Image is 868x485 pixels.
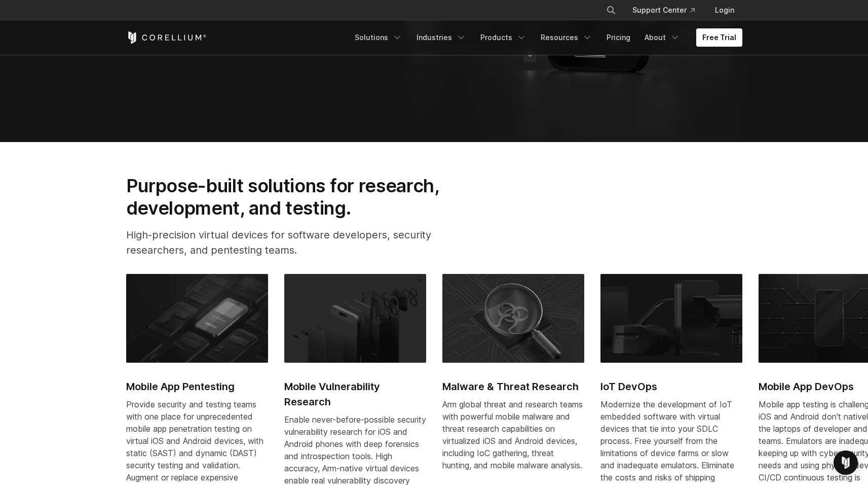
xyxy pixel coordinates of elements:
a: About [638,28,686,47]
img: Mobile Vulnerability Research [284,274,426,362]
h2: Mobile Vulnerability Research [284,379,426,409]
a: Login [707,1,742,19]
p: High-precision virtual devices for software developers, security researchers, and pentesting teams. [126,227,472,258]
a: Resources [535,28,598,47]
a: Solutions [349,28,408,47]
h2: Purpose-built solutions for research, development, and testing. [126,175,472,220]
h2: Mobile App Pentesting [126,379,268,394]
a: Industries [410,28,472,47]
a: Pricing [600,28,636,47]
a: Malware & Threat Research Malware & Threat Research Arm global threat and research teams with pow... [442,274,584,483]
a: Corellium Home [126,31,207,44]
button: Search [602,1,620,19]
a: Free Trial [696,28,742,47]
img: IoT DevOps [600,274,742,362]
img: Mobile App Pentesting [126,274,268,362]
div: Arm global threat and research teams with powerful mobile malware and threat research capabilitie... [442,398,584,471]
div: Open Intercom Messenger [834,451,858,475]
a: Support Center [624,1,703,19]
h2: Malware & Threat Research [442,379,584,394]
div: Navigation Menu [594,1,742,19]
img: Malware & Threat Research [442,274,584,362]
h2: IoT DevOps [600,379,742,394]
div: Navigation Menu [349,28,742,47]
a: Products [474,28,533,47]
